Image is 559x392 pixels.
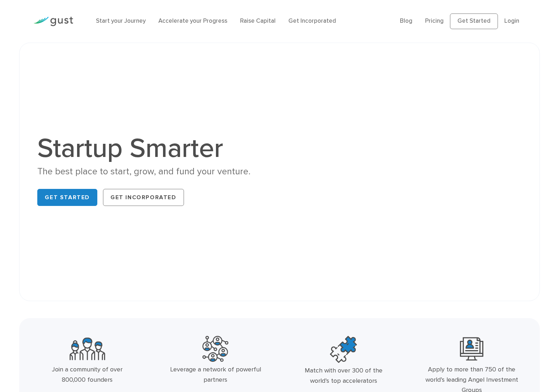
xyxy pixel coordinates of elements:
[330,336,357,363] img: Top Accelerators
[425,17,444,24] a: Pricing
[202,336,228,362] img: Powerful Partners
[168,365,262,385] div: Leverage a network of powerful partners
[40,365,134,385] div: Join a community of over 800,000 founders
[37,135,274,162] h1: Startup Smarter
[70,336,105,362] img: Community Founders
[33,17,73,26] img: Gust Logo
[240,17,276,24] a: Raise Capital
[297,366,391,386] div: Match with over 300 of the world’s top accelerators
[450,13,498,29] a: Get Started
[103,189,184,206] a: Get Incorporated
[504,17,519,24] a: Login
[37,165,274,178] div: The best place to start, grow, and fund your venture.
[96,17,146,24] a: Start your Journey
[158,17,227,24] a: Accelerate your Progress
[288,17,336,24] a: Get Incorporated
[460,336,483,362] img: Leading Angel Investment
[37,189,97,206] a: Get Started
[400,17,412,24] a: Blog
